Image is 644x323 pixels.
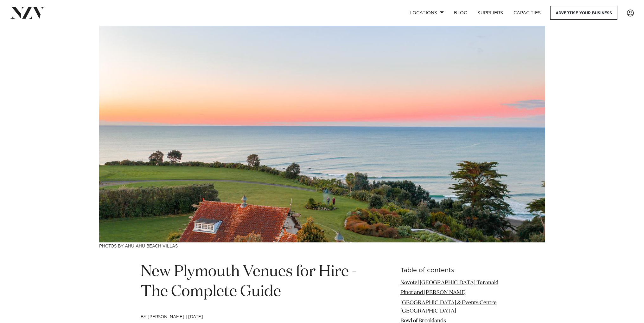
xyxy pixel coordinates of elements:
a: Pinot and [PERSON_NAME] [400,290,467,295]
a: BLOG [449,6,472,20]
a: [GEOGRAPHIC_DATA] & Events Centre [GEOGRAPHIC_DATA] [400,300,497,314]
a: Advertise your business [550,6,617,20]
a: SUPPLIERS [472,6,508,20]
h3: Photos by Ahu Ahu Beach Villas [99,242,545,249]
a: Novotel [GEOGRAPHIC_DATA] Taranaki [400,280,498,286]
a: Locations [405,6,449,20]
img: nzv-logo.png [10,7,45,18]
h6: Table of contents [400,267,504,274]
img: New Plymouth Venues for Hire - The Complete Guide [99,26,545,242]
h1: New Plymouth Venues for Hire - The Complete Guide [141,262,357,302]
a: Capacities [508,6,546,20]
